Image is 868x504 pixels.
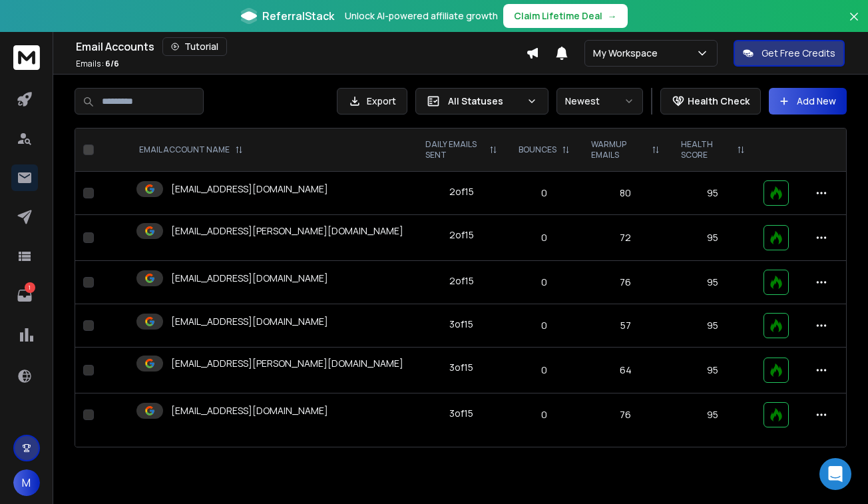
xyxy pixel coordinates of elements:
[556,88,643,115] button: Newest
[76,37,526,56] div: Email Accounts
[580,393,670,437] td: 76
[670,261,756,304] td: 95
[734,40,845,67] button: Get Free Credits
[761,47,835,60] p: Get Free Credits
[670,215,756,261] td: 95
[449,228,474,242] div: 2 of 15
[171,404,328,417] p: [EMAIL_ADDRESS][DOMAIN_NAME]
[516,186,572,200] p: 0
[449,361,473,374] div: 3 of 15
[516,408,572,421] p: 0
[262,8,334,24] span: ReferralStack
[425,139,484,160] p: DAILY EMAILS SENT
[519,144,556,155] p: BOUNCES
[13,469,40,496] button: M
[105,58,119,69] span: 6 / 6
[516,319,572,332] p: 0
[819,458,851,490] div: Open Intercom Messenger
[670,172,756,215] td: 95
[591,139,646,160] p: WARMUP EMAILS
[681,139,732,160] p: HEALTH SCORE
[171,182,328,196] p: [EMAIL_ADDRESS][DOMAIN_NAME]
[580,304,670,348] td: 57
[593,47,663,60] p: My Workspace
[769,88,847,115] button: Add New
[516,364,572,377] p: 0
[670,348,756,393] td: 95
[608,9,617,23] span: →
[449,318,473,331] div: 3 of 15
[516,276,572,289] p: 0
[503,4,628,28] button: Claim Lifetime Deal→
[139,144,243,155] div: EMAIL ACCOUNT NAME
[76,59,119,69] p: Emails :
[688,95,750,108] p: Health Check
[345,9,498,23] p: Unlock AI-powered affiliate growth
[171,224,403,238] p: [EMAIL_ADDRESS][PERSON_NAME][DOMAIN_NAME]
[337,88,407,115] button: Export
[516,231,572,244] p: 0
[449,407,473,420] div: 3 of 15
[11,282,38,309] a: 1
[580,215,670,261] td: 72
[660,88,761,115] button: Health Check
[580,348,670,393] td: 64
[670,393,756,437] td: 95
[162,37,227,56] button: Tutorial
[670,304,756,348] td: 95
[171,272,328,285] p: [EMAIL_ADDRESS][DOMAIN_NAME]
[25,282,35,293] p: 1
[845,8,863,40] button: Close banner
[449,185,474,198] div: 2 of 15
[449,274,474,288] div: 2 of 15
[580,261,670,304] td: 76
[171,357,403,370] p: [EMAIL_ADDRESS][PERSON_NAME][DOMAIN_NAME]
[580,172,670,215] td: 80
[171,315,328,328] p: [EMAIL_ADDRESS][DOMAIN_NAME]
[448,95,521,108] p: All Statuses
